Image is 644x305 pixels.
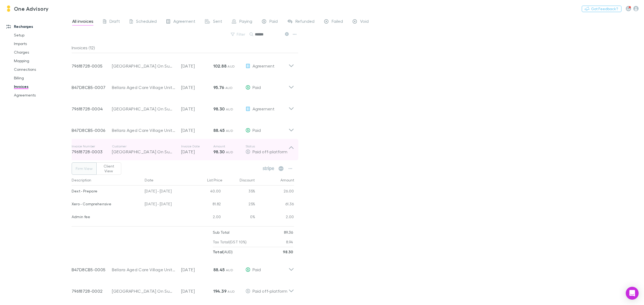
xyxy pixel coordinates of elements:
[181,148,213,155] p: [DATE]
[181,63,213,69] p: [DATE]
[253,128,261,133] span: Paid
[112,266,176,273] div: Bellara Aged Care Village Unit Trust
[67,257,298,278] div: B47D8CB5-0005Bellara Aged Care Village Unit Trust[DATE]88.45 AUDPaid
[626,287,639,300] div: Open Intercom Messenger
[239,18,252,25] span: Paying
[9,57,76,65] a: Mapping
[142,185,191,198] div: [DATE] - [DATE]
[286,237,293,247] p: 8.94
[225,86,233,90] span: AUD
[67,278,298,300] div: 79618728-0002[GEOGRAPHIC_DATA] On Summer Unit Trust[DATE]194.39 AUDPaid off-platform
[332,18,343,25] span: Failed
[253,288,287,293] span: Paid off-platform
[72,144,112,148] p: Invoice Number
[253,106,275,111] span: Agreement
[67,139,298,160] div: Invoice Number79618728-0003Customer[GEOGRAPHIC_DATA] On Summer Unit TrustInvoice Date[DATE]Amount...
[213,106,225,111] strong: 98.30
[72,148,112,155] p: 79618728-0003
[112,288,176,294] div: [GEOGRAPHIC_DATA] On Summer Unit Trust
[181,288,213,294] p: [DATE]
[72,162,97,175] button: Firm View
[582,6,621,12] button: Got Feedback?
[213,144,246,148] p: Amount
[228,31,248,38] button: Filter
[112,63,176,69] div: [GEOGRAPHIC_DATA] On Summer Unit Trust
[213,237,247,247] p: Tax Total (GST 10%)
[191,198,223,211] div: 81.82
[109,18,120,25] span: Draft
[213,267,225,272] strong: 88.45
[67,75,298,96] div: B47D8CB5-0007Bellara Aged Care Village Unit Trust[DATE]95.76 AUDPaid
[181,127,213,133] p: [DATE]
[112,127,176,133] div: Bellara Aged Care Village Unit Trust
[223,211,255,224] div: 0%
[284,228,293,237] p: 89.36
[9,74,76,82] a: Billing
[112,84,176,91] div: Bellara Aged Care Village Unit Trust
[228,64,235,68] span: AUD
[228,289,235,293] span: AUD
[283,250,293,254] strong: 98.30
[191,211,223,224] div: 2.00
[213,149,225,154] strong: 98.30
[213,85,224,90] strong: 95.76
[213,288,226,294] strong: 194.39
[1,22,76,31] a: Recharges
[72,266,112,273] p: B47D8CB5-0005
[112,148,176,155] div: [GEOGRAPHIC_DATA] On Summer Unit Trust
[72,198,141,210] div: Xero - Comprehensive
[9,82,76,91] a: Invoices
[223,198,255,211] div: 25%
[72,106,112,112] p: 79618728-0004
[96,162,121,175] button: Client View
[213,250,223,254] strong: Total
[14,5,49,12] h3: One Advisory
[67,53,298,75] div: 79618728-0005[GEOGRAPHIC_DATA] On Summer Unit Trust[DATE]102.88 AUDAgreement
[253,85,261,90] span: Paid
[255,198,294,211] div: 61.36
[295,18,314,25] span: Refunded
[246,144,288,148] p: Status
[9,91,76,99] a: Agreements
[226,107,233,111] span: AUD
[67,96,298,117] div: 79618728-0004[GEOGRAPHIC_DATA] On Summer Unit Trust[DATE]98.30 AUDAgreement
[112,144,176,148] p: Customer
[5,5,12,12] img: One Advisory's Logo
[213,63,226,69] strong: 102.88
[226,129,233,133] span: AUD
[72,18,93,25] span: All invoices
[136,18,157,25] span: Scheduled
[253,267,261,272] span: Paid
[360,18,369,25] span: Void
[181,84,213,91] p: [DATE]
[181,144,213,148] p: Invoice Date
[181,266,213,273] p: [DATE]
[112,106,176,112] div: [GEOGRAPHIC_DATA] On Summer Unit Trust
[255,211,294,224] div: 2.00
[226,150,233,154] span: AUD
[9,31,76,39] a: Setup
[72,288,112,294] p: 79618728-0002
[72,127,112,133] p: B47D8CB5-0006
[191,185,223,198] div: 40.00
[72,63,112,69] p: 79618728-0005
[9,48,76,57] a: Charges
[142,198,191,211] div: [DATE] - [DATE]
[226,268,233,272] span: AUD
[213,18,222,25] span: Sent
[213,228,230,237] p: Sub Total
[269,18,278,25] span: Paid
[223,185,255,198] div: 35%
[9,65,76,74] a: Connections
[9,39,76,48] a: Imports
[253,63,275,68] span: Agreement
[2,2,52,15] a: One Advisory
[72,84,112,91] p: B47D8CB5-0007
[67,117,298,139] div: B47D8CB5-0006Bellara Aged Care Village Unit Trust[DATE]88.45 AUDPaid
[255,185,294,198] div: 26.00
[253,149,287,154] span: Paid off-platform
[213,128,225,133] strong: 88.45
[72,185,141,197] div: Dext - Prepare
[213,247,233,257] p: ( AUD )
[181,106,213,112] p: [DATE]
